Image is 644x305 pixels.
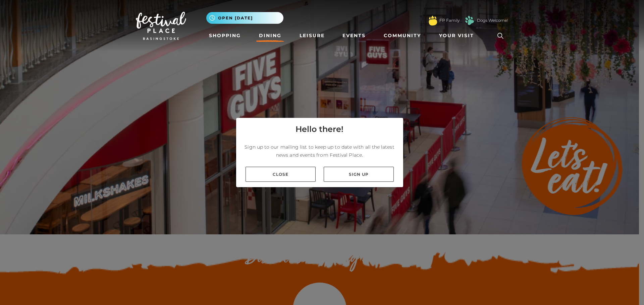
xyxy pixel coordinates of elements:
[246,167,316,182] a: Close
[206,12,283,24] button: Open [DATE]
[256,29,284,42] a: Dining
[340,29,368,42] a: Events
[439,17,460,23] a: FP Family
[439,32,474,39] span: Your Visit
[296,123,343,135] h4: Hello there!
[477,17,508,23] a: Dogs Welcome!
[381,29,424,42] a: Community
[136,12,186,40] img: Festival Place Logo
[297,29,327,42] a: Leisure
[218,15,253,21] span: Open [DATE]
[241,143,398,159] p: Sign up to our mailing list to keep up to date with all the latest news and events from Festival ...
[324,167,394,182] a: Sign up
[436,29,480,42] a: Your Visit
[206,29,244,42] a: Shopping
